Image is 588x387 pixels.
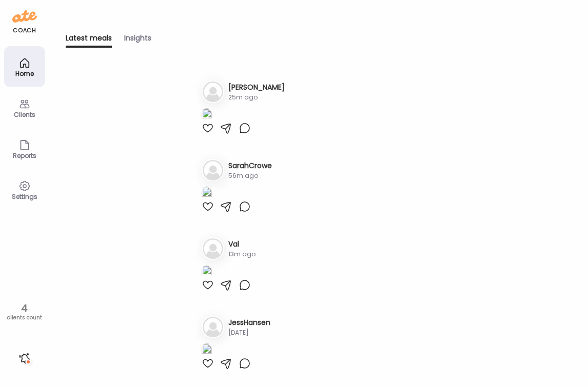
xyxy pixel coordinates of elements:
[6,193,43,200] div: Settings
[203,160,223,180] img: bg-avatar-default.svg
[6,70,43,77] div: Home
[203,317,223,337] img: bg-avatar-default.svg
[203,238,223,259] img: bg-avatar-default.svg
[202,343,212,357] img: images%2F89jpWwfnpeZc0oJum2gXo5JkcVZ2%2FFYERL26XGniCnnkwHwME%2Fi0J1EEJC1an5JwGqYnql_1080
[228,82,285,93] h3: [PERSON_NAME]
[228,171,272,180] div: 56m ago
[228,239,256,250] h3: Val
[202,265,212,279] img: images%2FpdzErkYIq2RVV5q7Kvbq58pGrfp1%2Frm4fORc8M8JqLWWcY0UF%2FCoC8vkTA1oMjTLXuEfCz_1080
[6,111,43,118] div: Clients
[228,250,256,259] div: 13m ago
[124,33,151,48] div: Insights
[4,302,45,314] div: 4
[13,26,36,35] div: coach
[203,82,223,102] img: bg-avatar-default.svg
[228,93,285,102] div: 25m ago
[12,8,37,25] img: ate
[4,314,45,321] div: clients count
[228,160,272,171] h3: SarahCrowe
[228,317,270,328] h3: JessHansen
[66,33,112,48] div: Latest meals
[202,187,212,200] img: images%2FGUbdFJA58dS8Z0qmVV7zLn3NjgJ2%2FdNIihJT1dk0qYPZWufDl%2FRHCFNP0GboXZwnA28fX5_1080
[202,108,212,122] img: images%2FNpBkYCDGbgOyATEklj5YtkCAVfl2%2FUIWcbfvauzIJQscsmVHN%2FHfozTzBrh2EwN39SKxCe_1080
[228,328,270,337] div: [DATE]
[6,152,43,159] div: Reports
